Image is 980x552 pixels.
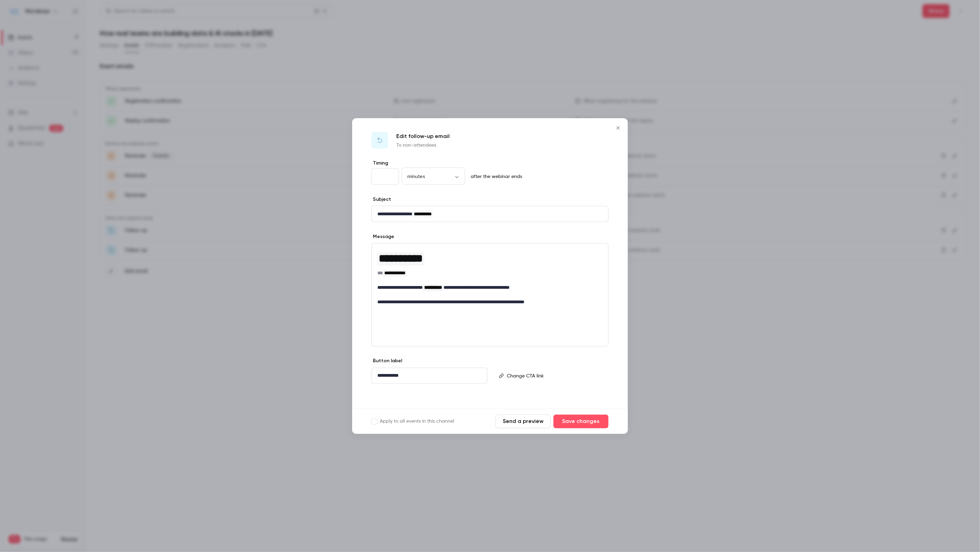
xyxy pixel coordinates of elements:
[372,244,608,310] div: editor
[402,173,465,180] div: minutes
[371,233,394,240] label: Message
[372,368,487,384] div: editor
[504,368,608,384] div: editor
[372,206,608,222] div: editor
[468,173,522,180] p: after the webinar ends
[553,414,609,428] button: Save changes
[371,160,609,167] label: Timing
[611,121,625,135] button: Close
[371,358,402,365] label: Button label
[371,196,391,203] label: Subject
[396,142,450,149] p: To non-attendees
[396,132,450,140] p: Edit follow-up email
[371,418,454,425] label: Apply to all events in this channel
[496,414,551,428] button: Send a preview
